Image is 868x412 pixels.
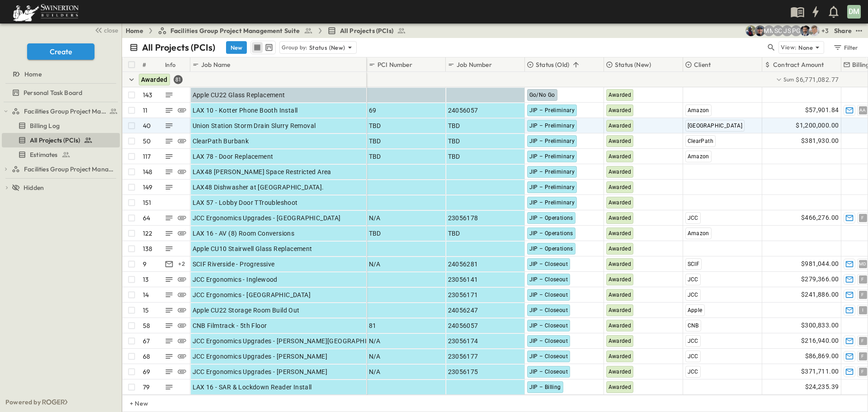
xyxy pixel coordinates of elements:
[529,215,573,221] span: JIP – Operations
[529,292,568,298] span: JIP – Closeout
[529,369,568,375] span: JIP – Closeout
[143,229,153,238] p: 122
[193,213,341,223] span: JCC Ergonomics Upgrades - [GEOGRAPHIC_DATA]
[165,52,176,77] div: Info
[24,107,107,116] span: Facilities Group Project Management Suite
[2,119,118,132] a: Billing Log
[609,199,632,206] span: Awarded
[448,352,478,361] span: 23056177
[801,320,839,331] span: $300,833.00
[193,121,316,130] span: Union Station Storm Drain Slurry Removal
[448,106,478,115] span: 24056057
[2,148,118,161] a: Estimates
[369,367,381,376] span: N/A
[143,106,147,115] p: 11
[801,289,839,300] span: $241,886.00
[448,121,460,130] span: TBD
[688,322,699,329] span: CNB
[529,353,568,360] span: JIP – Closeout
[688,292,698,298] span: JCC
[252,42,263,53] button: row view
[143,244,153,253] p: 138
[143,121,151,130] p: 40
[250,41,276,54] div: table view
[143,336,150,346] p: 67
[141,57,163,72] div: #
[143,352,150,361] p: 68
[805,351,839,361] span: $86,869.00
[143,260,146,269] p: 9
[801,259,839,269] span: $981,044.00
[143,183,153,192] p: 149
[801,366,839,377] span: $371,711.00
[24,165,116,174] span: Facilities Group Project Management Suite (Copy)
[609,369,632,375] span: Awarded
[688,123,743,129] span: [GEOGRAPHIC_DATA]
[609,138,632,144] span: Awarded
[609,322,632,329] span: Awarded
[30,136,80,145] span: All Projects (PCIs)
[694,60,711,69] p: Client
[609,92,632,98] span: Awarded
[2,134,118,147] a: All Projects (PCIs)
[448,229,460,238] span: TBD
[529,307,568,313] span: JIP – Closeout
[369,152,381,161] span: TBD
[529,338,568,344] span: JIP – Closeout
[309,43,345,52] p: Status (New)
[448,306,478,315] span: 24056247
[609,215,632,221] span: Awarded
[2,133,120,147] div: All Projects (PCIs)test
[143,137,151,146] p: 50
[2,85,120,100] div: Personal Task Boardtest
[688,307,703,313] span: Apple
[201,60,230,69] p: Job Name
[377,60,412,69] p: PCI Number
[796,120,839,131] span: $1,200,000.00
[529,261,568,267] span: JIP – Closeout
[862,310,863,310] span: I
[801,213,839,223] span: $466,276.00
[12,105,118,118] a: Facilities Group Project Management Suite
[263,42,274,53] button: kanban view
[24,70,42,79] span: Home
[193,229,295,238] span: LAX 16 - AV (8) Room Conversions
[688,353,698,360] span: JCC
[193,106,298,115] span: LAX 10 - Kotter Phone Booth Install
[859,110,866,110] span: AA
[809,25,820,36] img: Aaron Anderson (aaron.anderson@swinerton.com)
[801,274,839,284] span: $279,366.00
[791,25,802,36] div: Pat Gil (pgil@swinerton.com)
[529,138,575,144] span: JIP – Preliminary
[30,150,58,159] span: Estimates
[745,25,756,36] img: Joshua Whisenant (josh@tryroger.com)
[2,104,120,118] div: Facilities Group Project Management Suitetest
[448,290,478,299] span: 23056171
[130,399,135,408] p: + New
[193,167,331,176] span: LAX48 [PERSON_NAME] Space Restricted Area
[800,25,811,36] img: Saul Zepeda (saul.zepeda@swinerton.com)
[158,26,313,35] a: Facilities Group Project Management Suite
[176,259,187,270] div: + 2
[193,352,328,361] span: JCC Ergonomics Upgrades - [PERSON_NAME]
[193,306,300,315] span: Apple CU22 Storage Room Build Out
[688,215,698,221] span: JCC
[688,276,698,283] span: JCC
[448,152,460,161] span: TBD
[609,230,632,237] span: Awarded
[369,260,381,269] span: N/A
[861,341,864,341] span: F
[369,336,381,346] span: N/A
[143,367,150,376] p: 69
[163,57,190,72] div: Info
[91,24,120,36] button: close
[143,90,153,99] p: 143
[805,105,839,115] span: $57,901.84
[782,25,793,36] div: Juan Sanchez (juan.sanchez@swinerton.com)
[688,153,709,160] span: Amazon
[609,153,632,160] span: Awarded
[833,43,859,52] div: Filter
[783,76,794,83] p: Sum
[24,183,44,192] span: Hidden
